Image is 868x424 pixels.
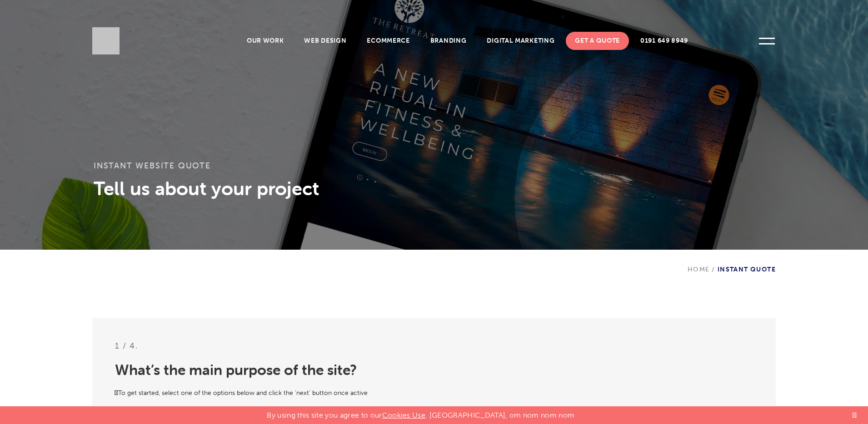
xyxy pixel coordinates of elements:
[566,32,629,50] a: Get A Quote
[358,32,419,50] a: Ecommerce
[478,32,564,50] a: Digital Marketing
[267,406,574,419] p: By using this site you agree to our . [GEOGRAPHIC_DATA], om nom nom nom
[238,32,293,50] a: Our Work
[688,266,710,273] a: Home
[115,389,753,407] p: To get started, select one of the options below and click the ‘next’ button once active
[115,340,753,358] h3: 1 / 4.
[94,177,774,200] h3: Tell us about your project
[688,250,776,273] div: Instant Quote
[421,32,476,50] a: Branding
[115,358,753,393] h2: What’s the main purpose of the site?
[631,32,697,50] a: 0191 649 8949
[709,266,717,273] span: /
[92,27,120,54] img: Sleeky Web Design Newcastle
[94,161,774,177] h1: Instant Website Quote
[295,32,355,50] a: Web Design
[382,411,426,419] a: Cookies Use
